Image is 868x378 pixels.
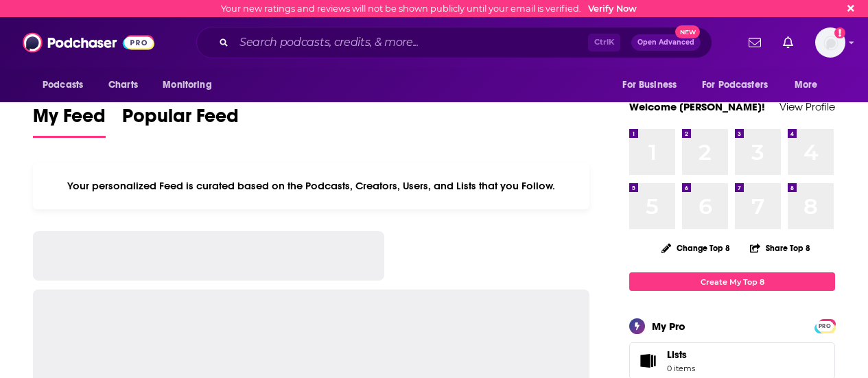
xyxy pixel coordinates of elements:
[815,27,845,58] span: Logged in as carlosrosario
[637,39,694,46] span: Open Advanced
[702,75,768,95] span: For Podcasters
[652,320,685,333] div: My Pro
[667,349,687,361] span: Lists
[153,72,229,98] button: open menu
[817,321,833,331] span: PRO
[777,31,799,54] a: Show notifications dropdown
[33,104,106,136] span: My Feed
[749,235,811,261] button: Share Top 8
[33,72,101,98] button: open menu
[33,163,589,209] div: Your personalized Feed is curated based on the Podcasts, Creators, Users, and Lists that you Follow.
[779,100,835,113] a: View Profile
[613,72,694,98] button: open menu
[743,31,766,54] a: Show notifications dropdown
[99,72,146,98] a: Charts
[43,75,83,95] span: Podcasts
[795,75,818,95] span: More
[588,3,637,14] a: Verify Now
[629,100,765,113] a: Welcome [PERSON_NAME]!
[622,75,677,95] span: For Business
[629,272,835,291] a: Create My Top 8
[693,72,788,98] button: open menu
[108,75,138,95] span: Charts
[234,32,588,54] input: Search podcasts, credits, & more...
[631,34,701,51] button: Open AdvancedNew
[667,349,695,361] span: Lists
[634,351,661,370] span: Lists
[815,27,845,58] img: User Profile
[33,104,106,138] a: My Feed
[785,72,835,98] button: open menu
[122,104,239,138] a: Popular Feed
[163,75,211,95] span: Monitoring
[834,27,845,38] svg: Email not verified
[221,3,637,14] div: Your new ratings and reviews will not be shown publicly until your email is verified.
[196,27,712,58] div: Search podcasts, credits, & more...
[588,34,620,51] span: Ctrl K
[23,29,154,56] img: Podchaser - Follow, Share and Rate Podcasts
[667,364,695,373] span: 0 items
[653,239,738,257] button: Change Top 8
[122,104,239,136] span: Popular Feed
[817,320,833,331] a: PRO
[815,27,845,58] button: Show profile menu
[675,25,700,38] span: New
